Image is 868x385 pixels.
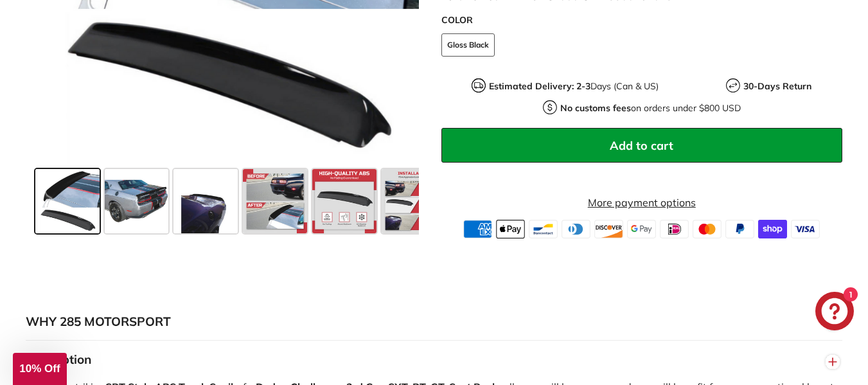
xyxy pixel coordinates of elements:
[560,102,741,115] p: on orders under $800 USD
[725,220,754,238] img: paypal
[758,220,787,238] img: shopify_pay
[489,80,590,92] strong: Estimated Delivery: 2-3
[496,220,525,238] img: apple_pay
[463,220,492,238] img: american_express
[529,220,558,238] img: bancontact
[19,363,60,375] span: 10% Off
[26,303,842,341] button: WHY 285 MOTORSPORT
[791,220,820,238] img: visa
[441,13,843,27] label: COLOR
[13,353,67,385] div: 10% Off
[743,80,811,92] strong: 30-Days Return
[560,102,631,114] strong: No customs fees
[441,195,843,210] a: More payment options
[693,220,722,238] img: master
[627,220,656,238] img: google_pay
[489,80,659,93] p: Days (Can & US)
[441,128,843,163] button: Add to cart
[811,292,858,334] inbox-online-store-chat: Shopify online store chat
[562,220,590,238] img: diners_club
[660,220,689,238] img: ideal
[26,341,842,379] button: Description
[610,138,673,153] span: Add to cart
[594,220,623,238] img: discover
